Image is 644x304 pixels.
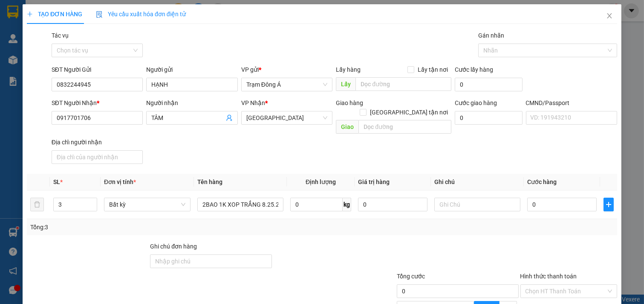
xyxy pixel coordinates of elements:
div: VP gửi [241,65,333,74]
span: Lấy tận nơi [414,65,451,74]
input: Cước lấy hàng [455,78,523,91]
label: Tác vụ [52,32,69,39]
span: TẠO ĐƠN HÀNG [27,11,82,18]
button: plus [604,198,614,211]
span: Đơn vị tính [104,178,136,185]
span: Lấy [336,77,355,91]
span: plus [27,11,33,17]
div: NAM [7,28,61,38]
div: Người gửi [146,65,238,74]
input: Ghi Chú [434,198,521,211]
span: Yêu cầu xuất hóa đơn điện tử [96,11,186,18]
input: Dọc đường [358,120,451,134]
span: kg [343,198,351,211]
div: CMND/Passport [526,98,618,108]
span: Nhận: [66,7,87,16]
span: VP Nhận [241,99,265,106]
input: 0 [358,198,427,211]
span: SL [53,178,60,185]
th: Ghi chú [431,174,524,190]
div: Người nhận [146,98,238,108]
div: 20.000 [65,55,158,76]
label: Cước giao hàng [455,99,497,106]
button: Close [598,4,621,28]
span: Cước hàng [527,178,557,185]
input: VD: Bàn, Ghế [197,198,284,211]
div: SĐT Người Nhận [52,98,143,108]
input: Địa chỉ của người nhận [52,150,143,164]
div: Địa chỉ người nhận [52,137,143,147]
span: Tiền Giang [246,111,328,124]
span: user-add [226,114,233,121]
span: Định lượng [306,178,336,185]
img: icon [96,11,103,18]
span: Bất kỳ [109,198,185,211]
span: Giao hàng [336,99,363,106]
span: Tổng cước [397,273,425,280]
span: Chưa [PERSON_NAME] : [65,55,125,75]
button: delete [30,198,44,211]
input: Cước giao hàng [455,111,523,125]
div: NHUNG [66,26,157,37]
span: Giá trị hàng [358,178,390,185]
input: Ghi chú đơn hàng [150,254,271,268]
span: Lấy hàng [336,66,361,73]
span: Gửi: [7,8,20,17]
span: Giao [336,120,358,134]
label: Hình thức thanh toán [520,273,577,280]
span: Tên hàng [197,178,222,185]
label: Cước lấy hàng [455,66,493,73]
div: Trạm Đông Á [7,7,61,28]
span: close [606,12,613,19]
label: Ghi chú đơn hàng [150,243,197,250]
span: plus [604,201,613,208]
div: [GEOGRAPHIC_DATA] [66,7,157,26]
label: Gán nhãn [478,32,504,39]
span: Trạm Đông Á [246,78,328,91]
span: [GEOGRAPHIC_DATA] tận nơi [367,108,451,117]
div: Tổng: 3 [30,222,249,232]
input: Dọc đường [355,77,451,91]
div: SĐT Người Gửi [52,65,143,74]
